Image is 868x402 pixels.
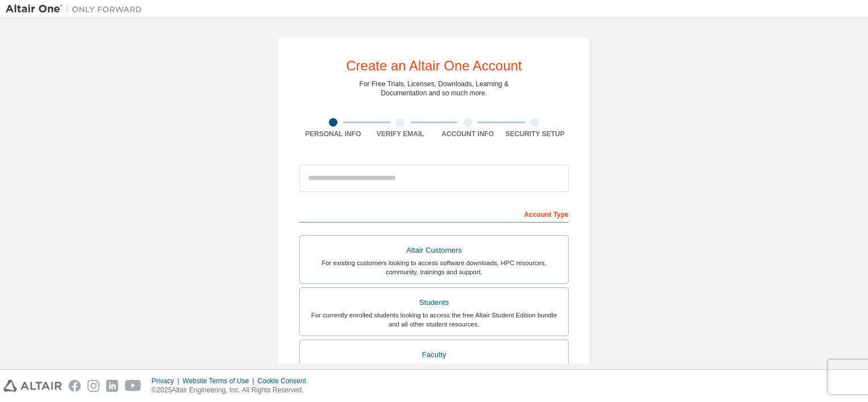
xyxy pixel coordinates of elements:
div: Privacy [152,376,182,386]
img: youtube.svg [125,380,141,392]
img: instagram.svg [87,380,99,392]
img: Altair One [6,3,148,15]
div: For faculty & administrators of academic institutions administering students and accessing softwa... [307,362,561,380]
div: For Free Trials, Licenses, Downloads, Learning & Documentation and so much more. [360,79,509,98]
div: Verify Email [367,129,435,139]
div: For currently enrolled students looking to access the free Altair Student Edition bundle and all ... [307,311,561,329]
div: Security Setup [502,129,569,139]
img: altair_logo.svg [3,380,62,392]
div: Altair Customers [307,242,561,258]
div: Create an Altair One Account [346,59,522,73]
div: Faculty [307,347,561,363]
div: Students [307,295,561,311]
img: facebook.svg [69,380,81,392]
div: Account Type [299,204,569,223]
div: Personal Info [299,129,367,139]
p: © 2025 Altair Engineering, Inc. All Rights Reserved. [152,386,313,395]
div: For existing customers looking to access software downloads, HPC resources, community, trainings ... [307,258,561,277]
div: Website Terms of Use [182,376,257,386]
div: Cookie Consent [257,376,312,386]
div: Account Info [434,129,502,139]
img: linkedin.svg [106,380,118,392]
